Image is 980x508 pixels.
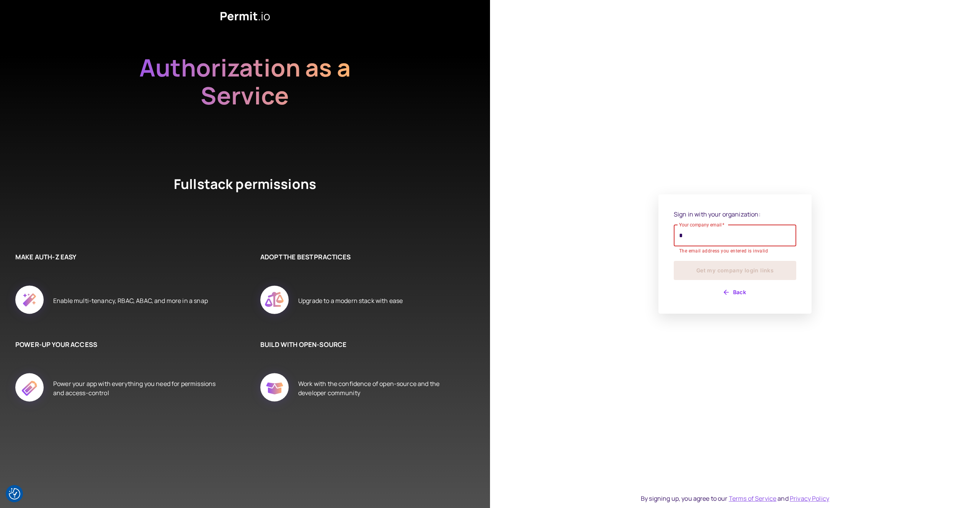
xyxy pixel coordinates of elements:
p: Sign in with your organization: [674,210,796,219]
button: Get my company login links [674,261,796,280]
p: The email address you entered is invalid [679,247,791,255]
div: Power your app with everything you need for permissions and access-control [53,365,222,412]
button: Consent Preferences [9,488,20,500]
h6: POWER-UP YOUR ACCESS [15,340,222,350]
h6: BUILD WITH OPEN-SOURCE [260,340,467,350]
div: By signing up, you agree to our and [641,494,829,503]
div: Upgrade to a modern stack with ease [298,277,403,324]
h2: Authorization as a Service [115,54,375,137]
a: Terms of Service [729,494,776,503]
h6: ADOPT THE BEST PRACTICES [260,252,467,262]
a: Privacy Policy [790,494,829,503]
h6: MAKE AUTH-Z EASY [15,252,222,262]
img: Revisit consent button [9,488,20,500]
label: Your company email [679,221,725,228]
div: Work with the confidence of open-source and the developer community [298,365,467,412]
h4: Fullstack permissions [145,175,345,221]
div: Enable multi-tenancy, RBAC, ABAC, and more in a snap [53,277,208,324]
button: Back [674,286,796,298]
